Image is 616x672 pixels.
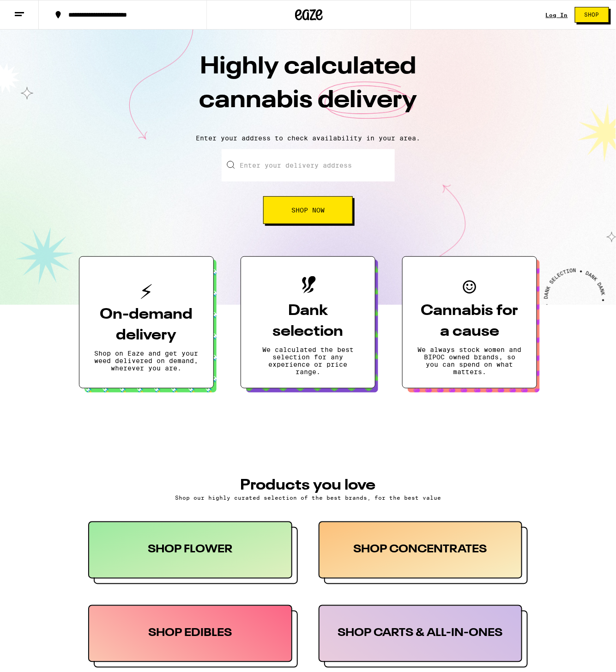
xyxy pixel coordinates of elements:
[256,301,360,342] h3: Dank selection
[88,521,298,584] button: SHOP FLOWER
[319,521,528,584] button: SHOP CONCENTRATES
[88,605,292,662] div: SHOP EDIBLES
[263,196,353,224] button: Shop Now
[88,478,528,493] h3: PRODUCTS YOU LOVE
[319,521,523,579] div: SHOP CONCENTRATES
[94,304,199,346] h3: On-demand delivery
[222,149,395,182] input: Enter your delivery address
[417,346,522,375] p: We always stock women and BIPOC owned brands, so you can spend on what matters.
[319,605,523,662] div: SHOP CARTS & ALL-IN-ONES
[402,256,537,388] button: Cannabis for a causeWe always stock women and BIPOC owned brands, so you can spend on what matters.
[585,12,599,18] span: Shop
[9,134,607,142] p: Enter your address to check availability in your area.
[146,50,470,127] h1: Highly calculated cannabis delivery
[241,256,375,388] button: Dank selectionWe calculated the best selection for any experience or price range.
[575,7,609,23] button: Shop
[546,12,568,18] div: Log In
[256,346,360,375] p: We calculated the best selection for any experience or price range.
[94,350,199,372] p: Shop on Eaze and get your weed delivered on demand, wherever you are.
[319,605,528,668] button: SHOP CARTS & ALL-IN-ONES
[88,605,298,668] button: SHOP EDIBLES
[88,521,292,579] div: SHOP FLOWER
[417,301,522,342] h3: Cannabis for a cause
[79,256,214,388] button: On-demand deliveryShop on Eaze and get your weed delivered on demand, wherever you are.
[291,207,325,213] span: Shop Now
[88,495,528,501] p: Shop our highly curated selection of the best brands, for the best value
